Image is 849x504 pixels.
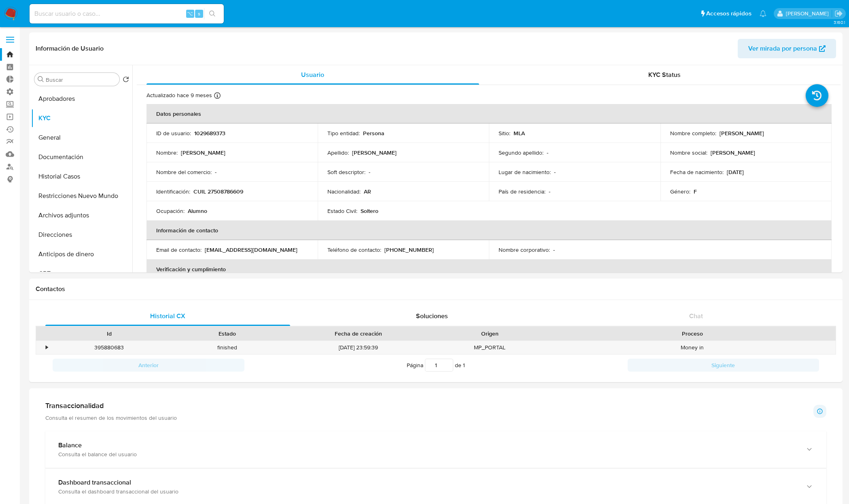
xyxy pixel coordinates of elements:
[168,341,287,354] div: finished
[31,89,132,108] button: Aprobadores
[407,359,465,372] span: Página de
[706,9,751,18] span: Accesos rápidos
[361,207,378,215] p: Soltero
[146,91,212,99] p: Actualizado hace 9 meses
[156,168,212,176] p: Nombre del comercio :
[499,188,545,195] p: País de residencia :
[146,104,832,123] th: Datos personales
[514,130,525,137] p: MLA
[549,341,836,354] div: Money in
[549,188,550,195] p: -
[301,70,324,79] span: Usuario
[369,168,370,176] p: -
[694,188,697,195] p: F
[31,206,132,225] button: Archivos adjuntos
[834,9,843,18] a: Salir
[31,264,132,283] button: CBT
[156,188,190,195] p: Identificación :
[38,76,44,83] button: Buscar
[46,76,116,83] input: Buscar
[146,259,832,279] th: Verificación y cumplimiento
[689,311,703,321] span: Chat
[36,285,836,293] h1: Contactos
[286,341,431,354] div: [DATE] 23:59:39
[188,207,207,215] p: Alumno
[554,168,556,176] p: -
[463,361,465,369] span: 1
[31,225,132,245] button: Direcciones
[123,76,129,85] button: Volver al orden por defecto
[499,168,551,176] p: Lugar de nacimiento :
[215,168,216,176] p: -
[720,130,764,137] p: [PERSON_NAME]
[181,149,225,156] p: [PERSON_NAME]
[760,10,766,17] a: Notificaciones
[31,108,132,128] button: KYC
[156,130,191,137] p: ID de usuario :
[205,246,297,253] p: [EMAIL_ADDRESS][DOMAIN_NAME]
[156,246,202,253] p: Email de contacto :
[31,167,132,186] button: Historial Casos
[156,207,185,215] p: Ocupación :
[363,130,384,137] p: Persona
[46,344,48,351] div: •
[553,246,555,253] p: -
[499,246,550,253] p: Nombre corporativo :
[670,130,716,137] p: Nombre completo :
[150,311,185,321] span: Historial CX
[53,359,244,372] button: Anterior
[352,149,397,156] p: [PERSON_NAME]
[174,330,281,338] div: Estado
[384,246,434,253] p: [PHONE_NUMBER]
[547,149,548,156] p: -
[204,8,221,19] button: search-icon
[327,246,381,253] p: Teléfono de contacto :
[499,149,543,156] p: Segundo apellido :
[431,341,549,354] div: MP_PORTAL
[31,186,132,206] button: Restricciones Nuevo Mundo
[36,45,104,53] h1: Información de Usuario
[364,188,371,195] p: AR
[416,311,448,321] span: Soluciones
[327,188,361,195] p: Nacionalidad :
[156,149,178,156] p: Nombre :
[670,168,724,176] p: Fecha de nacimiento :
[327,207,357,215] p: Estado Civil :
[30,9,224,19] input: Buscar usuario o caso...
[738,39,836,58] button: Ver mirada por persona
[198,10,200,17] span: s
[50,341,168,354] div: 395880683
[437,330,543,338] div: Origen
[31,128,132,147] button: General
[628,359,819,372] button: Siguiente
[31,245,132,264] button: Anticipos de dinero
[670,149,707,156] p: Nombre social :
[499,130,510,137] p: Sitio :
[194,130,225,137] p: 1029689373
[187,10,193,17] span: ⌥
[727,168,744,176] p: [DATE]
[327,130,360,137] p: Tipo entidad :
[327,149,349,156] p: Apellido :
[711,149,755,156] p: [PERSON_NAME]
[786,10,832,17] p: jessica.fukman@mercadolibre.com
[292,330,425,338] div: Fecha de creación
[193,188,243,195] p: CUIL 27508786609
[31,147,132,167] button: Documentación
[327,168,365,176] p: Soft descriptor :
[56,330,163,338] div: Id
[146,221,832,240] th: Información de contacto
[554,330,830,338] div: Proceso
[748,39,817,58] span: Ver mirada por persona
[670,188,690,195] p: Género :
[648,70,681,79] span: KYC Status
